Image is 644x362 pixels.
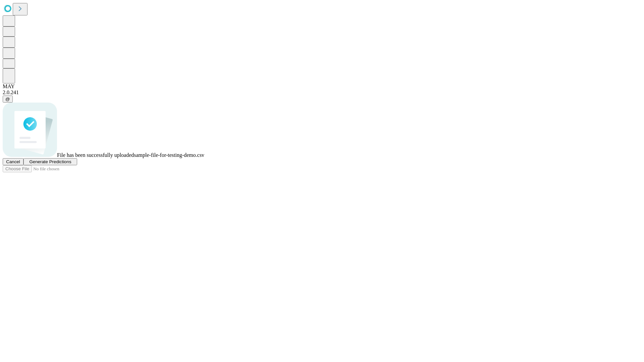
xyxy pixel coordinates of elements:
span: sample-file-for-testing-demo.csv [134,152,204,158]
button: Cancel [3,158,23,165]
button: Generate Predictions [23,158,77,165]
div: 2.0.241 [3,89,641,96]
span: Cancel [6,159,20,164]
div: MAY [3,83,641,89]
button: @ [3,96,13,103]
span: @ [5,97,10,102]
span: Generate Predictions [29,159,71,164]
span: File has been successfully uploaded [57,152,134,158]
